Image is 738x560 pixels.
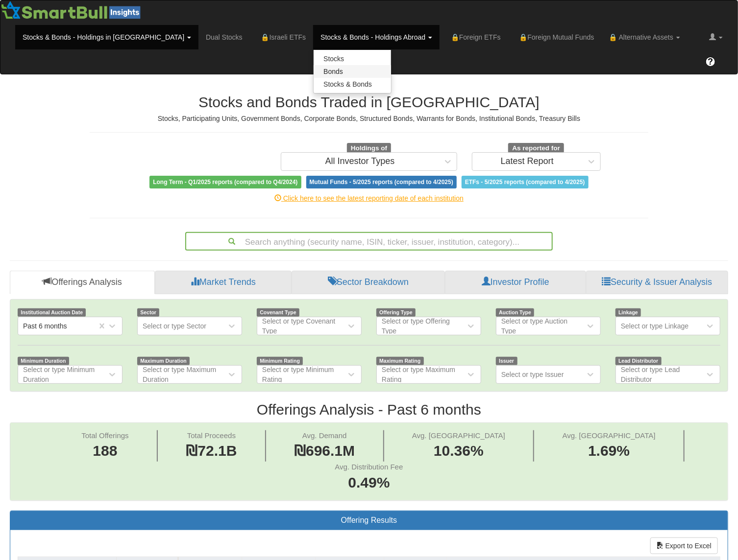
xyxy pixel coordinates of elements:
span: Long Term - Q1/2025 reports (compared to Q4/2024) [149,176,301,188]
span: Avg. Demand [302,431,347,440]
span: Avg. [GEOGRAPHIC_DATA] [563,431,656,440]
div: Past 6 months [23,321,67,331]
span: Auction Type [496,308,534,317]
span: Minimum Duration [18,357,69,365]
a: 🔒Israeli ETFs [250,25,313,49]
div: Select or type Linkage [621,321,689,331]
span: ? [708,57,713,67]
span: ₪72.1B [186,443,237,459]
span: Covenant Type [257,308,299,317]
ul: Stocks & Bonds - Holdings in [GEOGRAPHIC_DATA] [313,49,392,93]
div: Select or type Auction Type [501,316,584,336]
span: 10.36% [412,441,505,462]
h2: Stocks and Bonds Traded in [GEOGRAPHIC_DATA] [90,94,648,110]
span: 188 [81,441,128,462]
div: All Investor Types [325,157,395,166]
div: Select or type Minimum Duration [23,365,106,384]
div: Click here to see the latest reporting date of each institution [82,193,656,203]
span: ETFs - 5/2025 reports (compared to 4/2025) [462,176,589,188]
span: Maximum Rating [376,357,424,365]
a: 🔒Foreign ETFs [440,25,508,49]
div: Search anything (security name, ISIN, ticker, issuer, institution, category)... [186,233,552,250]
span: As reported for [508,143,564,154]
a: Security & Issuer Analysis [586,271,728,294]
a: Market Trends [155,271,292,294]
a: Stocks & Bonds - Holdings Abroad [313,25,440,49]
span: Minimum Rating [257,357,303,365]
img: Smartbull [0,0,145,20]
h3: Offering Results [18,516,720,525]
div: Select or type Lead Distributor [621,365,704,384]
span: Lead Distributor [615,357,662,365]
a: Stocks & Bonds - Holdings in [GEOGRAPHIC_DATA] [15,25,198,49]
div: Select or type Minimum Rating [262,365,345,384]
a: Stocks [314,52,391,65]
h2: Offerings Analysis - Past 6 months [10,401,728,418]
a: Offerings Analysis [10,271,155,294]
span: Issuer [496,357,517,365]
span: 1.69% [563,441,656,462]
div: Select or type Issuer [501,370,564,379]
a: 🔒 Alternative Assets [602,25,688,49]
button: Export to Excel [650,537,718,554]
span: Offering Type [376,308,416,317]
span: Avg. Distribution Fee [335,463,403,471]
span: Total Proceeds [187,431,236,440]
span: Total Offerings [81,431,128,440]
span: Holdings of [347,143,391,154]
span: Maximum Duration [137,357,190,365]
div: Select or type Offering Type [382,316,465,336]
a: Dual Stocks [198,25,250,49]
div: Select or type Maximum Duration [143,365,225,384]
span: Sector [137,308,159,317]
a: 🔒Foreign Mutual Funds [508,25,602,49]
a: Investor Profile [445,271,586,294]
div: Select or type Maximum Rating [382,365,465,384]
a: ? [698,49,723,74]
a: Sector Breakdown [292,271,445,294]
span: Linkage [615,308,641,317]
span: 0.49% [335,472,403,493]
a: Stocks & Bonds [314,78,391,91]
span: Avg. [GEOGRAPHIC_DATA] [412,431,505,440]
div: Select or type Sector [143,321,206,331]
div: Latest Report [501,157,554,166]
div: Select or type Covenant Type [262,316,345,336]
span: Mutual Funds - 5/2025 reports (compared to 4/2025) [306,176,457,188]
span: Institutional Auction Date [18,308,86,317]
a: Bonds [314,65,391,78]
span: ₪696.1M [294,443,355,459]
h5: Stocks, Participating Units, Government Bonds, Corporate Bonds, Structured Bonds, Warrants for Bo... [90,115,648,122]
